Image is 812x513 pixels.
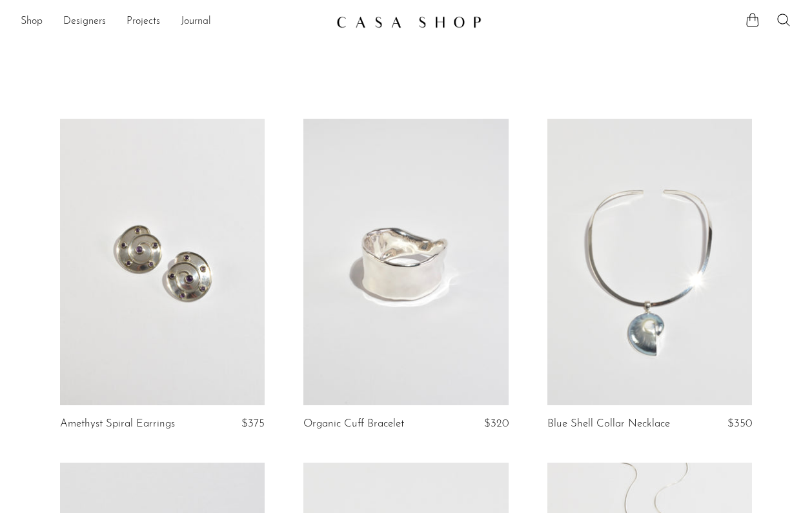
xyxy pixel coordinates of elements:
[21,14,43,30] a: Shop
[303,418,404,430] a: Organic Cuff Bracelet
[60,418,175,430] a: Amethyst Spiral Earrings
[484,418,509,429] span: $320
[727,418,752,429] span: $350
[181,14,211,30] a: Journal
[241,418,265,429] span: $375
[547,418,670,430] a: Blue Shell Collar Necklace
[21,11,326,33] ul: NEW HEADER MENU
[63,14,106,30] a: Designers
[21,11,326,33] nav: Desktop navigation
[127,14,160,30] a: Projects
